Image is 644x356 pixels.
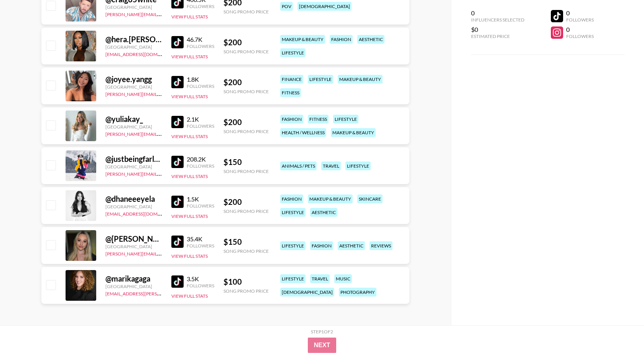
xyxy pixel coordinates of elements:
div: health / wellness [280,128,326,137]
div: $ 200 [223,117,269,127]
div: Estimated Price [471,33,524,39]
div: music [334,274,352,283]
a: [PERSON_NAME][EMAIL_ADDRESS][DOMAIN_NAME] [105,10,219,17]
div: $ 200 [223,77,269,87]
div: makeup & beauty [308,194,353,203]
button: Next [308,338,337,353]
div: lifestyle [280,48,306,57]
div: lifestyle [345,162,371,170]
button: View Full Stats [171,213,208,219]
div: @ yuliakay_ [105,114,162,124]
div: reviews [370,241,393,250]
div: skincare [357,194,383,203]
div: travel [310,274,330,283]
img: TikTok [171,76,184,88]
div: Step 1 of 2 [311,329,333,335]
div: animals / pets [280,162,317,170]
div: aesthetic [338,241,365,250]
div: Followers [187,83,214,89]
div: pov [280,2,293,11]
div: fashion [280,115,303,124]
div: Song Promo Price [223,208,269,214]
div: Song Promo Price [223,288,269,294]
a: [EMAIL_ADDRESS][DOMAIN_NAME] [105,209,182,217]
a: [PERSON_NAME][EMAIL_ADDRESS][DOMAIN_NAME] [105,249,219,257]
div: lifestyle [280,274,306,283]
div: Song Promo Price [223,129,269,134]
div: Song Promo Price [223,49,269,54]
div: Song Promo Price [223,248,269,254]
div: lifestyle [333,115,358,124]
div: 1.5K [187,195,214,203]
div: fashion [310,241,333,250]
a: [PERSON_NAME][EMAIL_ADDRESS][DOMAIN_NAME] [105,130,219,137]
div: Followers [187,203,214,209]
div: $ 200 [223,197,269,207]
button: View Full Stats [171,173,208,179]
div: fashion [330,35,353,44]
div: @ dhaneeeyela [105,194,162,204]
img: TikTok [171,156,184,168]
div: makeup & beauty [280,35,325,44]
div: 3.5K [187,275,214,283]
img: TikTok [171,116,184,128]
a: [PERSON_NAME][EMAIL_ADDRESS][DOMAIN_NAME] [105,170,219,177]
div: Followers [187,243,214,249]
div: $ 100 [223,277,269,287]
a: [EMAIL_ADDRESS][DOMAIN_NAME] [105,50,182,57]
div: $ 200 [223,38,269,47]
div: Song Promo Price [223,168,269,174]
button: View Full Stats [171,133,208,139]
div: lifestyle [308,75,333,84]
div: 0 [471,9,524,17]
div: $ 150 [223,237,269,247]
div: [DEMOGRAPHIC_DATA] [280,288,334,297]
iframe: Drift Widget Chat Controller [606,318,635,347]
div: aesthetic [357,35,384,44]
div: lifestyle [280,208,306,217]
div: [GEOGRAPHIC_DATA] [105,244,162,249]
div: finance [280,75,303,84]
div: [GEOGRAPHIC_DATA] [105,44,162,50]
button: View Full Stats [171,14,208,20]
button: View Full Stats [171,253,208,259]
div: fitness [280,88,301,97]
div: $ 150 [223,157,269,167]
div: Followers [566,33,594,39]
div: [GEOGRAPHIC_DATA] [105,283,162,289]
div: fashion [280,194,303,203]
div: lifestyle [280,241,306,250]
div: Song Promo Price [223,9,269,15]
img: TikTok [171,275,184,288]
div: aesthetic [310,208,337,217]
div: Followers [566,17,594,23]
div: Song Promo Price [223,89,269,94]
a: [PERSON_NAME][EMAIL_ADDRESS][PERSON_NAME][DOMAIN_NAME] [105,90,255,97]
div: @ justbeingfarley [105,154,162,164]
div: Followers [187,43,214,49]
div: Influencers Selected [471,17,524,23]
div: makeup & beauty [338,75,383,84]
img: TikTok [171,236,184,248]
div: $0 [471,26,524,33]
div: [GEOGRAPHIC_DATA] [105,4,162,10]
div: photography [339,288,376,297]
div: Followers [187,283,214,288]
div: @ joyee.yangg [105,74,162,84]
div: [GEOGRAPHIC_DATA] [105,84,162,90]
div: fitness [308,115,329,124]
div: travel [321,162,341,170]
div: [GEOGRAPHIC_DATA] [105,204,162,209]
div: [DEMOGRAPHIC_DATA] [297,2,352,11]
img: TikTok [171,196,184,208]
div: 1.8K [187,76,214,83]
div: [GEOGRAPHIC_DATA] [105,164,162,170]
button: View Full Stats [171,293,208,299]
div: 46.7K [187,36,214,43]
div: makeup & beauty [331,128,376,137]
a: [EMAIL_ADDRESS][PERSON_NAME][DOMAIN_NAME] [105,289,219,297]
div: 0 [566,9,594,17]
div: 35.4K [187,235,214,243]
button: View Full Stats [171,54,208,59]
div: Followers [187,163,214,169]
